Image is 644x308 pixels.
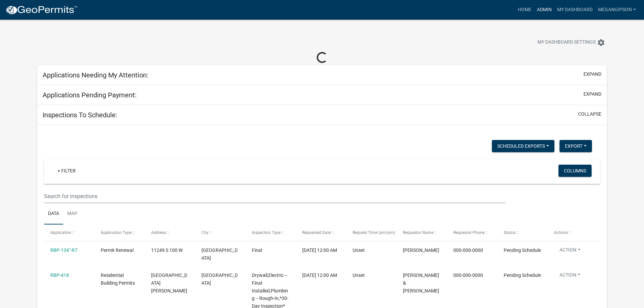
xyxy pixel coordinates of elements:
button: Columns [558,165,592,177]
datatable-header-cell: Address [145,224,195,241]
a: Data [44,203,63,225]
datatable-header-cell: City [195,224,245,241]
button: Export [559,140,592,152]
span: City [201,230,209,235]
a: + Filter [52,165,81,177]
span: Actions [554,230,568,235]
span: Final [252,247,262,253]
a: megangipson [595,3,639,16]
span: Pending Schedule [504,247,541,253]
span: Pending Schedule [504,273,541,278]
datatable-header-cell: Requested Date [296,224,346,241]
span: Unset [353,273,365,278]
datatable-header-cell: Application Type [94,224,145,241]
a: My Dashboard [554,3,595,16]
button: expand [583,91,601,98]
a: Admin [534,3,554,16]
h5: Applications Pending Payment: [43,91,137,99]
span: Requested Date [302,230,331,235]
span: 06/17/2025, 12:00 AM [302,247,337,253]
span: My Dashboard Settings [538,39,596,47]
a: Home [515,3,534,16]
a: Map [63,203,81,225]
button: Action [554,246,586,256]
span: Application Type [101,230,132,235]
span: Status [504,230,516,235]
datatable-header-cell: Actions [548,224,598,241]
datatable-header-cell: Requestor Name [397,224,447,241]
span: Address [151,230,166,235]
button: Action [554,271,586,281]
button: My Dashboard Settingssettings [532,36,611,49]
button: collapse [578,111,601,118]
span: 08/28/2025, 12:00 AM [302,273,337,278]
h5: Applications Needing My Attention: [43,71,148,79]
span: 11249 S 100 W [151,247,183,253]
span: Inspection Type [252,230,281,235]
i: settings [597,39,605,47]
a: RBP-418 [50,273,69,278]
span: Residential Building Permits [101,273,135,286]
span: Request Time (am/pm) [353,230,395,235]
a: RBP-134"-R7 [50,247,77,253]
datatable-header-cell: Application [44,224,94,241]
datatable-header-cell: Status [497,224,548,241]
datatable-header-cell: Request Time (am/pm) [346,224,397,241]
span: Bunker Hill [201,247,238,261]
span: Application [50,230,71,235]
span: Matt & Nancy Miller [403,273,439,293]
input: Search for inspections [44,189,505,203]
datatable-header-cell: Requestor Phone [447,224,497,241]
button: expand [583,71,601,78]
span: 000-000-0000 [453,247,483,253]
span: PERU [201,273,238,286]
datatable-header-cell: Inspection Type [245,224,296,241]
button: Scheduled Exports [492,140,554,152]
span: 000-000-0000 [453,273,483,278]
span: Corey [403,247,439,253]
span: Requestor Name [403,230,433,235]
h5: Inspections To Schedule: [43,111,117,119]
span: Unset [353,247,365,253]
span: Requestor Phone [453,230,484,235]
span: N GLEN COVE Dr [151,273,187,293]
span: Permit Renewal [101,247,134,253]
